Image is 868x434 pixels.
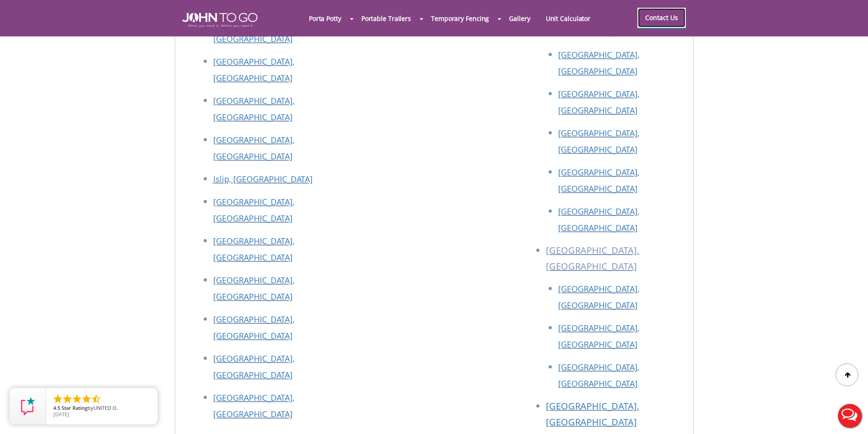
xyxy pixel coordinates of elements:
a: Temporary Fencing [423,9,497,28]
a: [GEOGRAPHIC_DATA], [GEOGRAPHIC_DATA] [558,362,639,389]
a: Unit Calculator [538,9,599,28]
a: [GEOGRAPHIC_DATA], [GEOGRAPHIC_DATA] [558,322,639,350]
button: Live Chat [832,398,868,434]
li:  [81,393,92,404]
a: [GEOGRAPHIC_DATA], [GEOGRAPHIC_DATA] [213,275,294,302]
a: [GEOGRAPHIC_DATA], [GEOGRAPHIC_DATA] [558,49,639,77]
li:  [91,393,102,404]
span: [DATE] [53,411,69,418]
span: by [53,405,150,412]
a: [GEOGRAPHIC_DATA], [GEOGRAPHIC_DATA] [558,167,639,194]
a: [GEOGRAPHIC_DATA], [GEOGRAPHIC_DATA] [213,235,294,263]
a: [GEOGRAPHIC_DATA], [GEOGRAPHIC_DATA] [558,128,639,155]
span: 4.5 [53,404,60,411]
a: [GEOGRAPHIC_DATA], [GEOGRAPHIC_DATA] [558,10,639,37]
li: [GEOGRAPHIC_DATA], [GEOGRAPHIC_DATA] [546,242,684,281]
span: Star Rating [62,404,87,411]
a: [GEOGRAPHIC_DATA], [GEOGRAPHIC_DATA] [213,134,294,162]
a: [GEOGRAPHIC_DATA], [GEOGRAPHIC_DATA] [213,353,294,380]
span: UNITED O. [93,404,118,411]
a: [GEOGRAPHIC_DATA], [GEOGRAPHIC_DATA] [558,206,639,233]
a: [GEOGRAPHIC_DATA], [GEOGRAPHIC_DATA] [213,17,294,44]
a: [GEOGRAPHIC_DATA], [GEOGRAPHIC_DATA] [546,400,639,428]
img: JOHN to go [182,13,257,27]
a: [GEOGRAPHIC_DATA], [GEOGRAPHIC_DATA] [213,196,294,224]
a: [GEOGRAPHIC_DATA], [GEOGRAPHIC_DATA] [213,95,294,123]
img: Review Rating [19,397,37,415]
li:  [52,393,63,404]
a: Porta Potty [301,9,349,28]
a: Islip, [GEOGRAPHIC_DATA] [213,174,313,184]
a: Gallery [501,9,538,28]
a: [GEOGRAPHIC_DATA], [GEOGRAPHIC_DATA] [558,283,639,311]
a: Portable Trailers [354,9,419,28]
a: [GEOGRAPHIC_DATA], [GEOGRAPHIC_DATA] [213,392,294,419]
a: [GEOGRAPHIC_DATA], [GEOGRAPHIC_DATA] [213,314,294,341]
li:  [72,393,82,404]
a: [GEOGRAPHIC_DATA], [GEOGRAPHIC_DATA] [558,88,639,116]
a: [GEOGRAPHIC_DATA], [GEOGRAPHIC_DATA] [213,56,294,83]
a: Contact Us [637,8,686,28]
li:  [62,393,73,404]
